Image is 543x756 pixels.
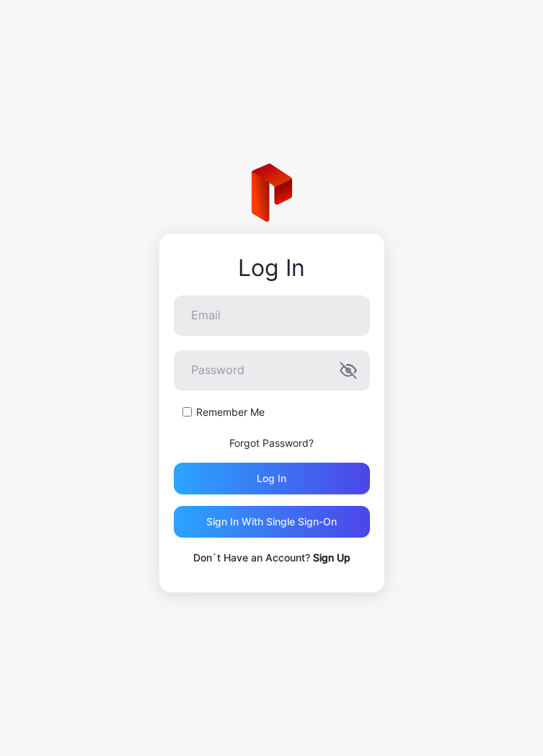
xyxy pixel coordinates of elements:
input: Email [174,295,370,336]
button: Sign in With Single Sign-On [174,506,370,538]
label: Remember Me [196,405,265,419]
button: Password [340,362,357,379]
div: Sign in With Single Sign-On [206,516,337,528]
a: Sign Up [313,551,350,564]
a: Forgot Password? [229,437,314,449]
input: Password [174,350,370,391]
div: Log In [174,255,370,281]
button: Log in [174,463,370,494]
p: Don`t Have an Account? [174,549,370,566]
div: Log in [257,473,286,484]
